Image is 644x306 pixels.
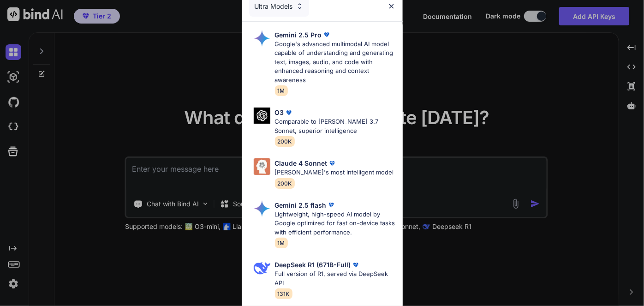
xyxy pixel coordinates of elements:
img: Pick Models [254,200,270,217]
p: Gemini 2.5 flash [275,200,327,210]
p: Comparable to [PERSON_NAME] 3.7 Sonnet, superior intelligence [275,117,395,135]
span: 200K [275,178,295,189]
p: Lightweight, high-speed AI model by Google optimized for fast on-device tasks with efficient perf... [275,210,395,237]
p: Gemini 2.5 Pro [275,30,322,40]
img: premium [284,108,293,117]
span: 1M [275,238,288,248]
p: Full version of R1, served via DeepSeek API [275,270,395,288]
span: 131K [275,288,292,299]
img: Pick Models [296,2,304,10]
img: premium [327,200,336,210]
img: Pick Models [254,158,270,175]
img: premium [328,159,337,168]
img: premium [322,30,331,39]
span: 200K [275,136,295,147]
img: close [388,2,395,10]
p: Google's advanced multimodal AI model capable of understanding and generating text, images, audio... [275,40,395,85]
img: Pick Models [254,108,270,124]
img: premium [351,260,360,270]
p: Claude 4 Sonnet [275,158,328,168]
span: 1M [275,85,288,96]
p: DeepSeek R1 (671B-Full) [275,260,351,270]
img: Pick Models [254,260,270,276]
p: [PERSON_NAME]'s most intelligent model [275,168,394,177]
p: O3 [275,108,284,117]
img: Pick Models [254,30,270,47]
